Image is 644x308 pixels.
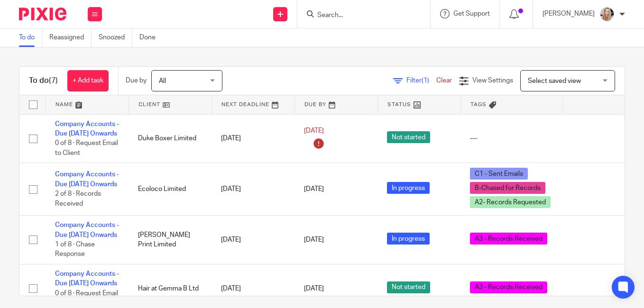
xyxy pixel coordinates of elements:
[67,70,109,91] a: + Add task
[406,77,436,84] span: Filter
[579,184,593,194] a: Mark as done
[387,233,430,245] span: In progress
[129,114,212,163] td: Duke Boxer Limited
[129,216,212,264] td: [PERSON_NAME] Print Limited
[55,190,101,207] span: 2 of 8 · Records Received
[55,290,118,307] span: 0 of 8 · Request Email to Client
[470,281,547,293] span: A3 - Records Received
[470,134,553,143] div: ---
[159,78,166,84] span: All
[49,77,58,84] span: (7)
[436,77,452,84] a: Clear
[470,168,528,180] span: C1 - Sent Emails
[129,163,212,216] td: Ecoloco Limited
[316,11,402,20] input: Search
[55,171,119,187] a: Company Accounts - Due [DATE] Onwards
[304,236,324,243] span: [DATE]
[387,131,430,143] span: Not started
[19,28,42,47] a: To do
[543,9,595,18] p: [PERSON_NAME]
[304,186,324,192] span: [DATE]
[212,216,294,264] td: [DATE]
[19,8,66,20] img: Pixie
[99,28,132,47] a: Snoozed
[470,196,551,208] span: A2- Records Requested
[126,76,147,85] p: Due by
[55,222,119,238] a: Company Accounts - Due [DATE] Onwards
[387,182,430,194] span: In progress
[470,102,487,107] span: Tags
[387,281,430,293] span: Not started
[55,121,119,137] a: Company Accounts - Due [DATE] Onwards
[29,76,58,86] h1: To do
[453,10,490,17] span: Get Support
[422,77,429,84] span: (1)
[528,78,581,84] span: Select saved view
[139,28,163,47] a: Done
[470,233,547,245] span: A3 - Records Received
[212,114,294,163] td: [DATE]
[55,140,118,156] span: 0 of 8 · Request Email to Client
[472,77,513,84] span: View Settings
[55,241,95,258] span: 1 of 8 · Chase Response
[304,285,324,292] span: [DATE]
[304,127,324,134] span: [DATE]
[599,7,615,22] img: headshoot%202.jpg
[55,271,119,287] a: Company Accounts - Due [DATE] Onwards
[49,28,92,47] a: Reassigned
[470,182,545,194] span: B-Chased for Records
[212,163,294,216] td: [DATE]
